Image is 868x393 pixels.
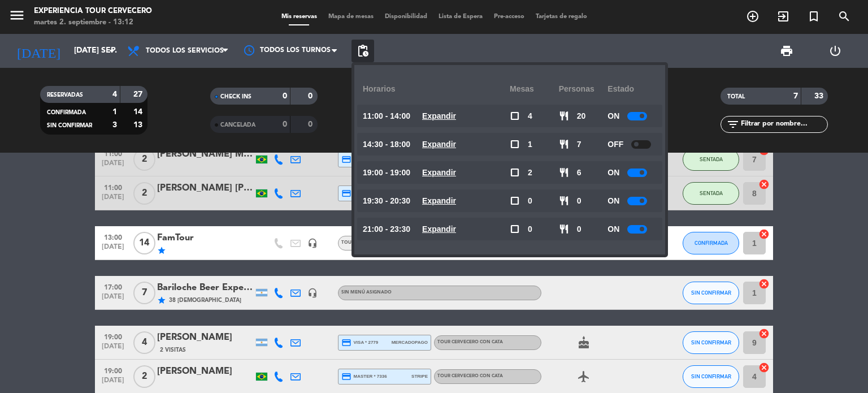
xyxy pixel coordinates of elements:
[341,154,351,165] i: credit_card
[341,338,378,348] span: visa * 2779
[99,159,127,172] span: [DATE]
[8,38,68,63] i: [DATE]
[363,223,410,236] span: 21:00 - 23:30
[437,340,503,344] span: Tour cervecero con cata
[356,44,370,58] span: pending_actions
[683,182,739,205] button: SENTADA
[695,240,728,246] span: CONFIRMADA
[99,146,127,159] span: 11:00
[363,110,410,123] span: 11:00 - 14:00
[112,121,117,129] strong: 3
[99,330,127,343] span: 19:00
[133,365,155,388] span: 2
[308,120,315,128] strong: 0
[530,14,593,20] span: Tarjetas de regalo
[157,181,253,196] div: [PERSON_NAME] [PERSON_NAME]
[607,195,619,208] span: ON
[746,10,759,23] i: add_circle_outline
[220,122,255,128] span: CANCELADA
[691,339,731,346] span: SIN CONFIRMAR
[758,228,770,240] i: cancel
[691,373,731,379] span: SIN CONFIRMAR
[559,74,608,105] div: personas
[437,374,503,378] span: Tour cervecero con cata
[607,138,623,151] span: OFF
[99,280,127,293] span: 17:00
[433,14,488,20] span: Lista de Espera
[157,231,253,245] div: FamTour
[160,346,186,355] span: 2 Visitas
[422,224,456,234] u: Expandir
[607,110,619,123] span: ON
[758,328,770,339] i: cancel
[837,10,851,23] i: search
[683,282,739,304] button: SIN CONFIRMAR
[157,246,166,255] i: star
[341,338,351,348] i: credit_card
[807,10,821,23] i: turned_in_not
[700,156,723,162] span: SENTADA
[758,179,770,190] i: cancel
[776,10,790,23] i: exit_to_app
[607,166,619,179] span: ON
[577,223,581,236] span: 0
[392,339,428,346] span: mercadopago
[577,110,586,123] span: 20
[341,240,447,245] span: Tour cervecero con maridaje
[34,6,152,17] div: Experiencia Tour Cervecero
[133,108,145,116] strong: 14
[510,196,520,206] span: check_box_outline_blank
[8,7,25,24] i: menu
[47,92,83,98] span: RESERVADAS
[157,364,253,379] div: [PERSON_NAME]
[577,138,581,151] span: 7
[422,168,456,177] u: Expandir
[683,148,739,171] button: SENTADA
[363,138,410,151] span: 14:30 - 18:00
[112,108,117,116] strong: 1
[422,196,456,205] u: Expandir
[726,118,740,131] i: filter_list
[411,373,428,380] span: stripe
[828,44,842,58] i: power_settings_new
[99,293,127,306] span: [DATE]
[133,282,155,304] span: 7
[363,74,510,105] div: Horarios
[133,331,155,354] span: 4
[559,196,569,206] span: restaurant
[577,336,591,349] i: cake
[528,223,532,236] span: 0
[793,92,798,100] strong: 7
[341,290,392,295] span: Sin menú asignado
[283,120,287,128] strong: 0
[363,195,410,208] span: 19:30 - 20:30
[157,296,166,305] i: star
[133,232,155,254] span: 14
[811,34,860,68] div: LOG OUT
[341,372,387,382] span: master * 7336
[99,180,127,193] span: 11:00
[169,296,241,305] span: 38 [DEMOGRAPHIC_DATA]
[276,14,323,20] span: Mis reservas
[488,14,530,20] span: Pre-acceso
[133,90,145,98] strong: 27
[157,330,253,345] div: [PERSON_NAME]
[683,232,739,254] button: CONFIRMADA
[510,224,520,234] span: check_box_outline_blank
[683,365,739,388] button: SIN CONFIRMAR
[133,182,155,205] span: 2
[700,190,723,196] span: SENTADA
[8,7,25,28] button: menu
[99,193,127,206] span: [DATE]
[559,139,569,149] span: restaurant
[133,148,155,171] span: 2
[559,224,569,234] span: restaurant
[758,278,770,290] i: cancel
[577,166,581,179] span: 6
[34,17,152,28] div: martes 2. septiembre - 13:12
[341,188,351,198] i: credit_card
[133,121,145,129] strong: 13
[510,139,520,149] span: check_box_outline_blank
[422,140,456,149] u: Expandir
[283,92,287,100] strong: 0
